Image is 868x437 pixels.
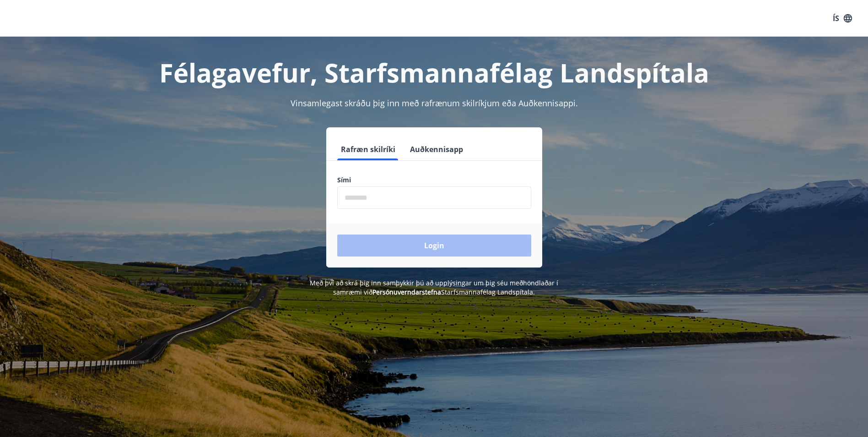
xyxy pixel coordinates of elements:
button: Rafræn skilríki [337,138,399,160]
button: Auðkennisapp [406,138,467,160]
a: Persónuverndarstefna [372,288,441,296]
label: Sími [337,175,531,185]
h1: Félagavefur, Starfsmannafélag Landspítala [116,55,753,90]
button: ÍS [828,10,857,27]
span: Með því að skrá þig inn samþykkir þú að upplýsingar um þig séu meðhöndlaðar í samræmi við Starfsm... [310,279,558,296]
span: Vinsamlegast skráðu þig inn með rafrænum skilríkjum eða Auðkennisappi. [291,98,578,109]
